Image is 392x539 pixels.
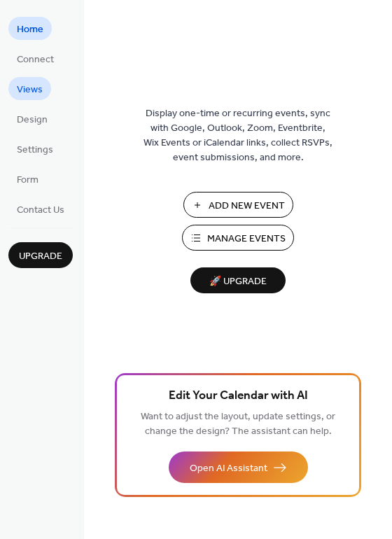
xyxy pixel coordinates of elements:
a: Form [8,167,47,190]
a: Settings [8,137,62,160]
span: Add New Event [209,199,285,213]
span: Form [17,173,38,188]
span: Want to adjust the layout, update settings, or change the design? The assistant can help. [141,407,335,441]
span: 🚀 Upgrade [199,272,277,291]
a: Views [8,77,51,100]
span: Display one-time or recurring events, sync with Google, Outlook, Zoom, Eventbrite, Wix Events or ... [143,106,332,165]
span: Open AI Assistant [190,461,267,476]
span: Views [17,83,43,97]
span: Connect [17,52,54,67]
a: Home [8,17,52,40]
a: Contact Us [8,197,73,220]
span: Contact Us [17,203,64,218]
span: Edit Your Calendar with AI [169,386,308,406]
a: Connect [8,47,62,70]
button: Manage Events [182,225,294,251]
span: Upgrade [19,249,62,264]
span: Home [17,22,43,37]
span: Settings [17,143,53,157]
button: 🚀 Upgrade [190,267,286,293]
a: Design [8,107,56,130]
button: Add New Event [183,192,293,218]
span: Manage Events [207,232,286,246]
button: Open AI Assistant [169,451,308,483]
button: Upgrade [8,242,73,268]
span: Design [17,113,48,127]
